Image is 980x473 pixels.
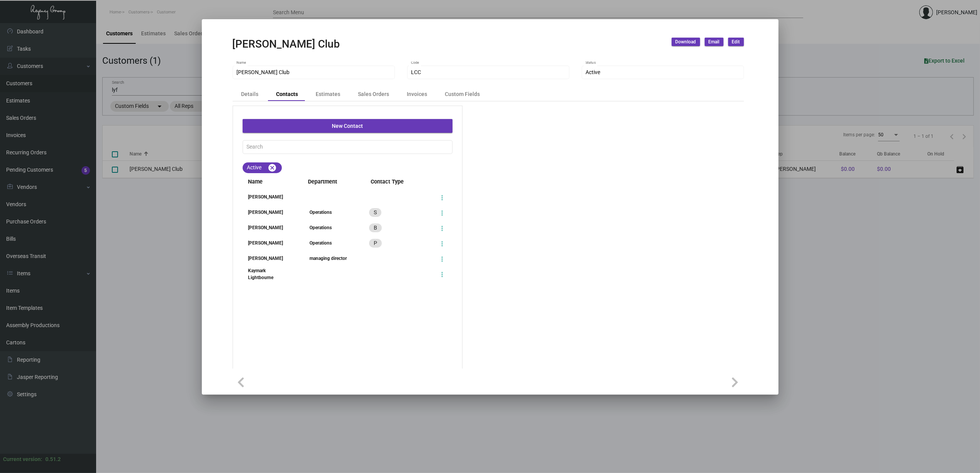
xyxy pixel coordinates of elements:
div: Current version: [3,455,42,463]
div: Operations [309,209,332,216]
div: [PERSON_NAME] [243,224,295,231]
mat-chip: Active [243,162,282,173]
div: [PERSON_NAME] [243,240,295,246]
mat-icon: cancel [268,163,277,172]
button: Download [672,38,700,46]
div: Kaymark Lightbourne [243,267,295,281]
div: 0.51.2 [45,455,61,463]
div: Estimates [316,90,341,98]
span: Department [302,178,355,186]
span: Download [676,39,696,45]
div: [PERSON_NAME] [243,255,295,262]
div: Sales Orders [358,90,389,98]
div: Details [241,90,259,98]
div: managing director [309,255,347,262]
span: Contact Type [365,178,453,186]
input: Search [246,144,449,150]
div: Contacts [276,90,298,98]
div: [PERSON_NAME] [243,209,295,216]
span: Active [586,69,600,75]
div: Operations [309,224,332,231]
button: New Contact [243,119,453,133]
div: Operations [309,240,332,246]
mat-chip: S [369,208,381,217]
button: Edit [728,38,744,46]
span: New Contact [332,123,363,129]
mat-chip: B [369,223,382,232]
span: Email [709,39,720,45]
div: [PERSON_NAME] [243,193,295,200]
button: Email [705,38,724,46]
span: Name [243,178,295,186]
span: Edit [732,39,740,45]
mat-chip: P [369,239,382,248]
div: Invoices [407,90,428,98]
h2: [PERSON_NAME] Club [233,38,340,51]
div: Custom Fields [445,90,480,98]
